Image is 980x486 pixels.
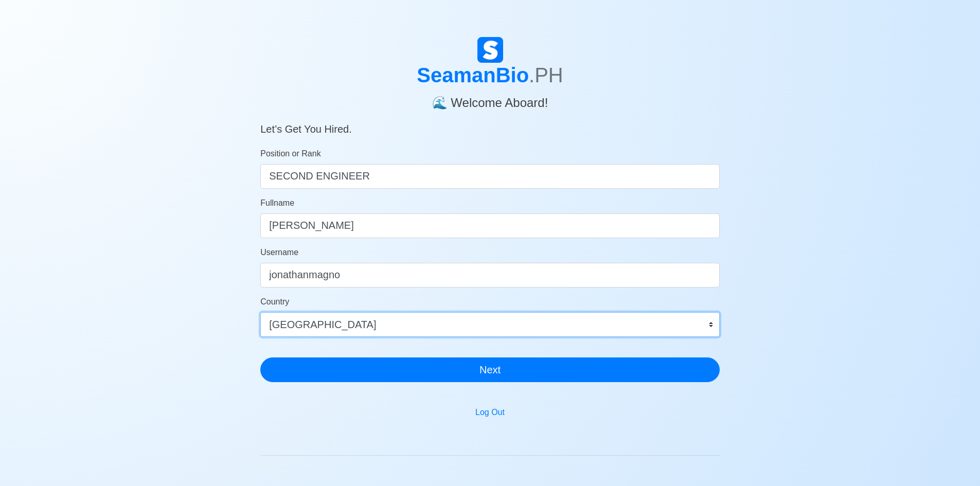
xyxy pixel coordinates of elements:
[260,87,720,111] h4: 🌊 Welcome Aboard!
[260,149,320,158] span: Position or Rank
[260,357,720,382] button: Next
[260,63,720,87] h1: SeamanBio
[260,164,720,189] input: ex. 2nd Officer w/Master License
[260,248,298,257] span: Username
[260,213,720,238] input: Your Fullname
[260,199,294,207] span: Fullname
[260,263,720,287] input: Ex. donaldcris
[260,111,720,135] h5: Let’s Get You Hired.
[477,37,503,63] img: Logo
[529,64,563,86] span: .PH
[260,296,289,308] label: Country
[469,403,511,422] button: Log Out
